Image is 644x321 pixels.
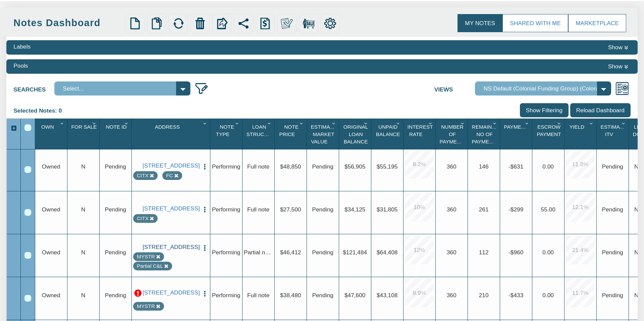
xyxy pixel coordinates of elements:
[212,163,240,170] span: Performing
[234,119,242,127] div: Column Menu
[447,163,457,170] span: 360
[123,119,131,127] div: Column Menu
[105,292,126,299] span: Pending
[324,17,336,29] img: settings.png
[308,121,338,147] div: Sort None
[479,163,489,170] span: 146
[377,206,397,213] span: $31,805
[195,81,209,95] img: edit_filter_icon.png
[377,249,397,256] span: $64,408
[340,121,371,147] div: Original Loan Balance Sort None
[143,289,199,296] a: 6840 TROUT RIVER BLVD, JACKSONVILLE, FL, 32219
[59,119,67,127] div: Column Menu
[437,121,467,147] div: Sort None
[91,119,99,127] div: Column Menu
[373,121,403,147] div: Sort None
[201,289,208,298] button: Press to open the note menu
[508,206,523,213] span: -$299
[13,81,54,94] label: Searches
[212,249,240,256] span: Performing
[71,124,97,130] span: For Sale
[151,17,163,29] img: copy.png
[13,62,28,70] div: Pools
[615,81,629,95] img: views.png
[566,121,596,147] div: Sort None
[212,292,240,299] span: Performing
[216,124,234,137] span: Note Type
[13,103,67,118] div: Selected Notes: 0
[534,121,564,147] div: Escrow Payment Sort None
[373,121,403,147] div: Unpaid Balance Sort None
[340,121,371,147] div: Sort None
[212,206,240,213] span: Performing
[479,249,489,256] span: 112
[566,121,596,147] div: Yield Sort None
[606,43,631,52] button: Show
[508,163,523,170] span: -$631
[602,249,623,256] span: No Data
[537,124,561,137] span: Escrow Payment
[133,121,210,147] div: Sort None
[42,292,60,299] span: Owned
[343,249,367,256] span: $121,484
[459,119,467,127] div: Column Menu
[247,124,278,137] span: Loan Structure
[216,17,228,29] img: export.svg
[501,121,532,147] div: Sort None
[312,206,333,213] span: Pending
[405,150,434,179] div: 9.2
[469,121,499,147] div: Sort None
[601,124,630,137] span: Estimated Itv
[201,163,208,170] img: cell-menu.png
[440,124,467,144] span: Number Of Payments
[312,249,333,256] span: Pending
[566,236,595,264] div: 21.4
[405,236,434,264] div: 12.0
[137,262,163,270] div: Note labeled as Partial C&L
[447,292,457,299] span: 360
[212,121,242,147] div: Sort None
[308,121,338,147] div: Estimated Market Value Sort None
[598,121,628,147] div: Estimated Itv Sort None
[276,121,306,147] div: Sort None
[405,193,434,221] div: 10.0
[566,150,595,179] div: 11.8
[508,292,523,299] span: -$433
[542,249,554,256] span: 0.00
[620,119,628,127] div: Column Menu
[42,249,60,256] span: Owned
[143,244,199,251] a: 2939 Boulevard Pl, INDIANAPOLIS, IN, 46208
[427,119,435,127] div: Column Menu
[81,249,85,256] span: N
[201,244,208,252] button: Press to open the note menu
[212,121,242,147] div: Note Type Sort None
[566,278,595,307] div: 11.7
[24,252,31,259] div: Row 6, Row Selection Checkbox
[24,295,31,302] div: Row 7, Row Selection Checkbox
[37,121,67,147] div: Sort None
[276,121,306,147] div: Note Price Sort None
[598,121,628,147] div: Sort None
[472,124,501,144] span: Remaining No Of Payments
[606,62,631,71] button: Show
[201,290,208,297] img: cell-menu.png
[194,17,206,29] img: trash.png
[570,103,631,117] input: Reload Dashboard
[247,206,269,213] span: Full note
[311,124,340,144] span: Estimated Market Value
[491,119,499,127] div: Column Menu
[437,121,467,147] div: Number Of Payments Sort None
[247,163,269,170] span: Full note
[280,292,301,299] span: $38,480
[376,124,400,137] span: Unpaid Balance
[105,249,126,256] span: Pending
[542,292,554,299] span: 0.00
[143,205,199,212] a: 91 KY 1232, GRAY, KY, 40734
[395,119,403,127] div: Column Menu
[13,16,123,30] div: Notes Dashboard
[447,249,457,256] span: 360
[542,163,554,170] span: 0.00
[201,205,208,213] button: Press to open the note menu
[137,215,149,222] div: Note labeled as CITX
[137,253,155,260] div: Note labeled as MYSTR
